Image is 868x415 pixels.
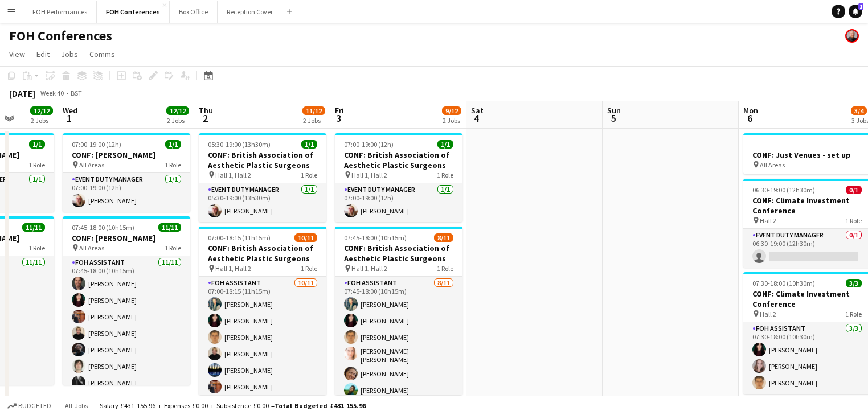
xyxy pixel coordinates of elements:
[56,47,83,61] a: Jobs
[858,3,863,10] span: 1
[32,47,54,61] a: Edit
[9,88,35,99] div: [DATE]
[5,47,30,61] a: View
[89,49,115,59] span: Comms
[845,29,859,43] app-user-avatar: PERM Chris Nye
[9,27,112,44] h1: FOH Conferences
[6,400,53,412] button: Budgeted
[170,1,218,23] button: Box Office
[61,49,78,59] span: Jobs
[100,401,366,410] div: Salary £431 155.96 + Expenses £0.00 + Subsistence £0.00 =
[275,401,366,410] span: Total Budgeted £431 155.96
[18,402,51,410] span: Budgeted
[97,1,170,23] button: FOH Conferences
[23,1,97,23] button: FOH Performances
[849,5,862,18] a: 1
[71,89,82,97] div: BST
[63,401,90,410] span: All jobs
[85,47,120,61] a: Comms
[38,89,66,97] span: Week 40
[218,1,282,23] button: Reception Cover
[36,49,50,59] span: Edit
[9,49,25,59] span: View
